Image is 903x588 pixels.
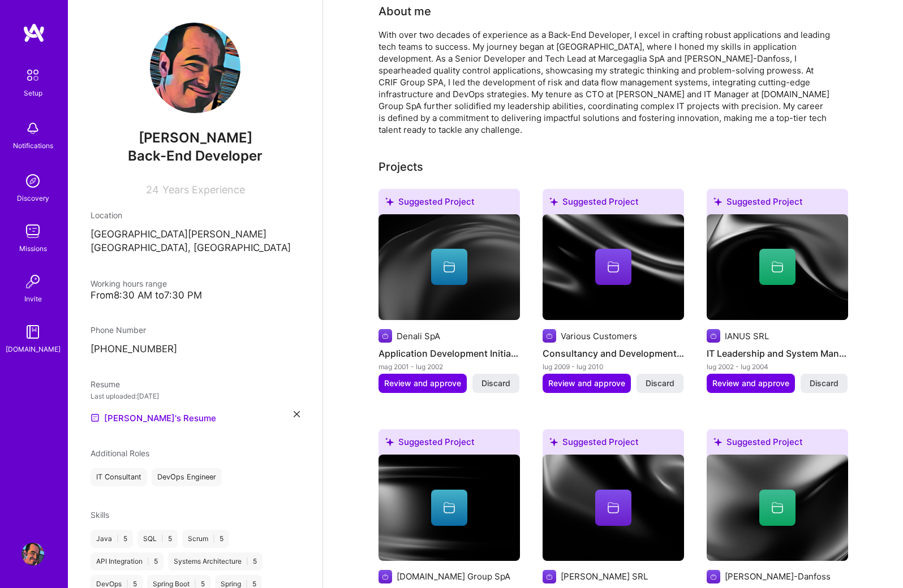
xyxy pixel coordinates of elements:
[379,374,467,393] button: Review and approve
[543,214,684,321] img: cover
[712,378,789,389] span: Review and approve
[23,23,45,43] img: logo
[91,209,300,221] div: Location
[707,329,720,343] img: Company logo
[385,438,394,446] i: icon SuggestedTeams
[707,189,848,219] div: Suggested Project
[548,378,625,389] span: Review and approve
[561,570,648,582] div: [PERSON_NAME] SRL
[91,411,216,425] a: [PERSON_NAME]'s Resume
[397,330,440,342] div: Denali SpA
[91,510,109,520] span: Skills
[161,534,164,543] span: |
[379,455,520,561] img: cover
[379,329,392,343] img: Company logo
[725,330,769,342] div: IANUS SRL
[21,543,44,565] img: User Avatar
[646,378,674,389] span: Discard
[21,117,44,140] img: bell
[213,534,215,543] span: |
[21,321,44,343] img: guide book
[543,455,684,561] img: cover
[379,158,423,175] div: Projects
[379,29,831,136] div: With over two decades of experience as a Back-End Developer, I excel in crafting robust applicati...
[379,3,431,20] div: About me
[707,429,848,459] div: Suggested Project
[13,140,53,152] div: Notifications
[707,374,795,393] button: Review and approve
[91,228,300,255] p: [GEOGRAPHIC_DATA][PERSON_NAME][GEOGRAPHIC_DATA], [GEOGRAPHIC_DATA]
[91,379,120,389] span: Resume
[91,279,167,288] span: Working hours range
[379,189,520,219] div: Suggested Project
[91,390,300,402] div: Last uploaded: [DATE]
[91,129,300,146] span: [PERSON_NAME]
[91,289,300,301] div: From 8:30 AM to 7:30 PM
[385,197,394,206] i: icon SuggestedTeams
[713,438,722,446] i: icon SuggestedTeams
[543,189,684,219] div: Suggested Project
[801,374,848,393] button: Discard
[707,455,848,561] img: cover
[246,557,248,566] span: |
[146,184,159,196] span: 24
[91,343,300,356] p: [PHONE_NUMBER]
[543,361,684,373] div: lug 2009 - lug 2010
[543,374,631,393] button: Review and approve
[294,411,300,417] i: icon Close
[91,413,100,422] img: Resume
[543,429,684,459] div: Suggested Project
[152,468,222,486] div: DevOps Engineer
[162,184,245,196] span: Years Experience
[543,329,556,343] img: Company logo
[379,570,392,583] img: Company logo
[549,438,558,446] i: icon SuggestedTeams
[168,552,263,570] div: Systems Architecture 5
[707,214,848,321] img: cover
[24,87,42,99] div: Setup
[91,530,133,548] div: Java 5
[481,378,510,389] span: Discard
[21,270,44,293] img: Invite
[21,220,44,243] img: teamwork
[472,374,519,393] button: Discard
[543,570,556,583] img: Company logo
[637,374,683,393] button: Discard
[91,325,146,335] span: Phone Number
[137,530,178,548] div: SQL 5
[150,23,240,113] img: User Avatar
[6,343,61,355] div: [DOMAIN_NAME]
[384,378,461,389] span: Review and approve
[17,192,49,204] div: Discovery
[379,214,520,321] img: cover
[707,570,720,583] img: Company logo
[91,552,164,570] div: API Integration 5
[91,448,149,458] span: Additional Roles
[397,570,510,582] div: [DOMAIN_NAME] Group SpA
[707,361,848,373] div: lug 2002 - lug 2004
[128,148,263,164] span: Back-End Developer
[713,197,722,206] i: icon SuggestedTeams
[19,243,47,254] div: Missions
[379,346,520,361] h4: Application Development Initiatives
[707,346,848,361] h4: IT Leadership and System Management
[379,361,520,373] div: mag 2001 - lug 2002
[147,557,149,566] span: |
[182,530,229,548] div: Scrum 5
[561,330,637,342] div: Various Customers
[19,543,47,565] a: User Avatar
[21,63,45,87] img: setup
[810,378,838,389] span: Discard
[91,468,147,486] div: IT Consultant
[543,346,684,361] h4: Consultancy and Development Services
[24,293,42,305] div: Invite
[549,197,558,206] i: icon SuggestedTeams
[725,570,831,582] div: [PERSON_NAME]-Danfoss
[117,534,119,543] span: |
[21,170,44,192] img: discovery
[379,429,520,459] div: Suggested Project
